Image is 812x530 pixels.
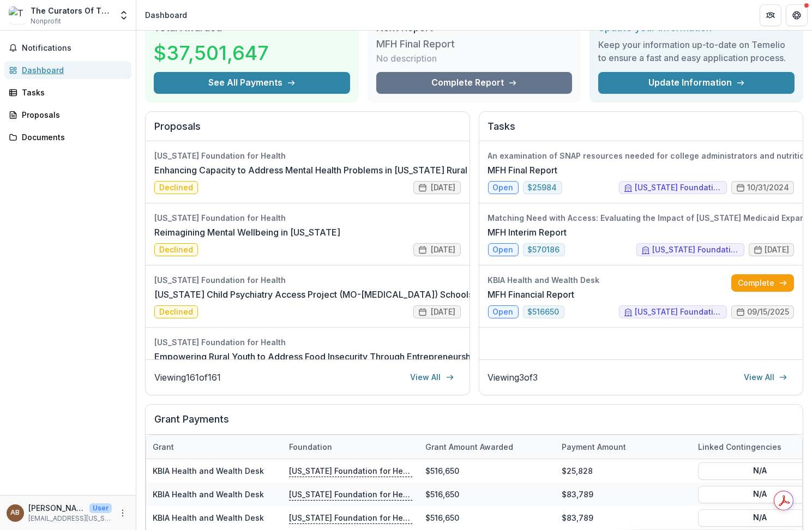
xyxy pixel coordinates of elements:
[488,226,567,239] a: MFH Interim Report
[141,7,191,23] nav: breadcrumb
[116,4,131,26] button: Open entity switcher
[22,131,123,143] div: Documents
[22,87,123,98] div: Tasks
[4,39,131,57] button: Notifications
[786,4,808,26] button: Get Help
[154,350,478,363] a: Empowering Rural Youth to Address Food Insecurity Through Entrepreneurship
[404,369,461,386] a: View All
[11,509,20,516] div: Alysia Beaudoin
[555,435,691,459] div: Payment Amount
[419,435,555,459] div: Grant amount awarded
[4,83,131,101] a: Tasks
[282,435,419,459] div: Foundation
[154,121,461,141] h2: Proposals
[146,435,282,459] div: Grant
[598,38,795,64] h3: Keep your information up-to-date on Temelio to ensure a fast and easy application process.
[419,441,520,453] div: Grant amount awarded
[154,288,500,301] a: [US_STATE] Child Psychiatry Access Project (MO-[MEDICAL_DATA]) Schools - MFH
[154,226,340,239] a: Reimagining Mental Wellbeing in [US_STATE]
[145,9,187,21] div: Dashboard
[154,413,794,434] h2: Grant Payments
[376,52,437,65] p: No description
[760,4,781,26] button: Partners
[146,441,181,453] div: Grant
[154,72,350,94] button: See All Payments
[555,506,691,529] div: $83,789
[154,38,269,68] h3: $37,501,647
[89,503,112,513] p: User
[22,64,123,76] div: Dashboard
[9,7,26,24] img: The Curators Of The University Of Missouri
[116,507,129,520] button: More
[22,44,127,53] span: Notifications
[153,490,264,499] a: KBIA Health and Wealth Desk
[154,371,221,384] p: Viewing 161 of 161
[28,514,112,523] p: [EMAIL_ADDRESS][US_STATE][DOMAIN_NAME]
[555,441,633,453] div: Payment Amount
[488,164,558,177] a: MFH Final Report
[28,502,85,514] p: [PERSON_NAME]
[419,459,555,483] div: $516,650
[419,506,555,529] div: $516,650
[31,5,112,16] div: The Curators Of The [GEOGRAPHIC_DATA][US_STATE]
[737,369,794,386] a: View All
[289,465,412,477] p: [US_STATE] Foundation for Health
[289,488,412,500] p: [US_STATE] Foundation for Health
[731,274,794,292] a: Complete
[153,513,264,522] a: KBIA Health and Wealth Desk
[376,38,458,50] h3: MFH Final Report
[4,128,131,146] a: Documents
[154,164,524,177] a: Enhancing Capacity to Address Mental Health Problems in [US_STATE] Rural Communities
[4,61,131,79] a: Dashboard
[282,441,339,453] div: Foundation
[289,511,412,523] p: [US_STATE] Foundation for Health
[555,459,691,483] div: $25,828
[4,106,131,124] a: Proposals
[488,371,538,384] p: Viewing 3 of 3
[419,483,555,506] div: $516,650
[598,72,795,94] a: Update Information
[31,16,61,26] span: Nonprofit
[153,466,264,475] a: KBIA Health and Wealth Desk
[488,121,795,141] h2: Tasks
[555,483,691,506] div: $83,789
[691,441,788,453] div: Linked Contingencies
[488,288,575,301] a: MFH Financial Report
[376,72,573,94] a: Complete Report
[22,109,123,121] div: Proposals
